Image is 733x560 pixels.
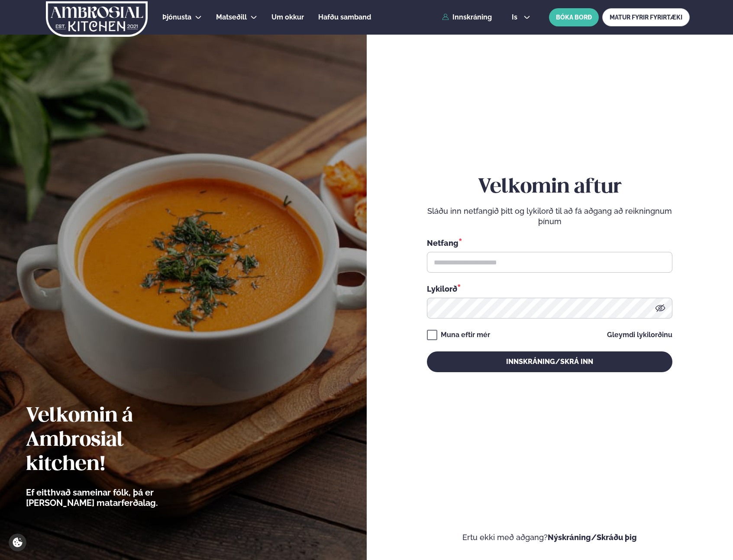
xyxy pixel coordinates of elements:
a: Matseðill [216,12,247,23]
a: Hafðu samband [318,12,371,23]
button: Innskráning/Skrá inn [427,351,672,372]
a: MATUR FYRIR FYRIRTÆKI [602,8,690,26]
p: Ef eitthvað sameinar fólk, þá er [PERSON_NAME] matarferðalag. [26,487,206,508]
a: Gleymdi lykilorðinu [607,331,672,338]
p: Ertu ekki með aðgang? [393,532,707,543]
a: Þjónusta [162,12,191,23]
h2: Velkomin á Ambrosial kitchen! [26,404,206,477]
h2: Velkomin aftur [427,175,672,200]
a: Nýskráning/Skráðu þig [548,533,637,542]
span: Um okkur [271,13,304,21]
div: Netfang [427,237,672,248]
span: Hafðu samband [318,13,371,21]
span: Matseðill [216,13,247,21]
div: Lykilorð [427,283,672,294]
span: Þjónusta [162,13,191,21]
img: logo [45,1,149,37]
p: Sláðu inn netfangið þitt og lykilorð til að fá aðgang að reikningnum þínum [427,206,672,227]
a: Cookie settings [9,534,26,551]
a: Innskráning [442,13,492,21]
button: is [505,14,537,21]
span: is [512,14,520,21]
button: BÓKA BORÐ [549,8,599,26]
a: Um okkur [271,12,304,23]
